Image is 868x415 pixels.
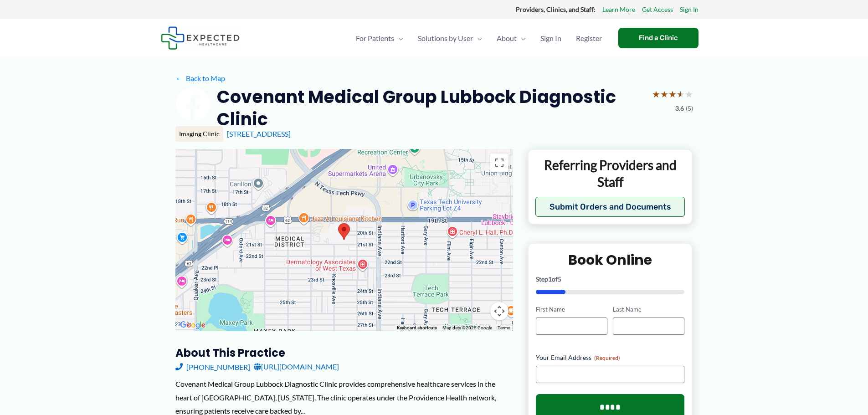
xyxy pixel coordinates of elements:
[489,22,533,54] a: AboutMenu Toggle
[618,28,699,48] a: Find a Clinic
[594,354,620,361] span: (Required)
[175,72,225,85] a: ←Back to Map
[652,86,660,102] span: ★
[349,22,609,54] nav: Primary Site Navigation
[498,325,510,330] a: Terms (opens in new tab)
[175,360,250,374] a: [PHONE_NUMBER]
[569,22,609,54] a: Register
[356,22,394,54] span: For Patients
[668,86,677,102] span: ★
[178,319,208,331] img: Google
[533,22,569,54] a: Sign In
[178,319,208,331] a: Open this area in Google Maps (opens a new window)
[535,197,685,217] button: Submit Orders and Documents
[254,360,339,374] a: [URL][DOMAIN_NAME]
[536,353,685,362] label: Your Email Address
[349,22,411,54] a: For PatientsMenu Toggle
[680,4,699,15] a: Sign In
[175,126,223,142] div: Imaging Clinic
[686,102,693,114] span: (5)
[394,22,403,54] span: Menu Toggle
[217,86,645,131] h2: Covenant Medical Group Lubbock Diagnostic Clinic
[442,325,492,330] span: Map data ©2025 Google
[418,22,473,54] span: Solutions by User
[536,251,685,269] h2: Book Online
[397,325,437,331] button: Keyboard shortcuts
[602,4,635,15] a: Learn More
[473,22,482,54] span: Menu Toggle
[175,346,513,360] h3: About this practice
[685,86,693,102] span: ★
[675,102,684,114] span: 3.6
[677,86,685,102] span: ★
[613,305,684,314] label: Last Name
[497,22,517,54] span: About
[490,154,508,172] button: Toggle fullscreen view
[411,22,489,54] a: Solutions by UserMenu Toggle
[660,86,668,102] span: ★
[517,22,526,54] span: Menu Toggle
[540,22,561,54] span: Sign In
[227,129,291,138] a: [STREET_ADDRESS]
[576,22,602,54] span: Register
[536,305,607,314] label: First Name
[161,26,240,50] img: Expected Healthcare Logo - side, dark font, small
[535,157,685,190] p: Referring Providers and Staff
[558,275,561,283] span: 5
[516,5,596,13] strong: Providers, Clinics, and Staff:
[175,74,184,82] span: ←
[490,302,508,320] button: Map camera controls
[642,4,673,15] a: Get Access
[536,276,685,282] p: Step of
[548,275,552,283] span: 1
